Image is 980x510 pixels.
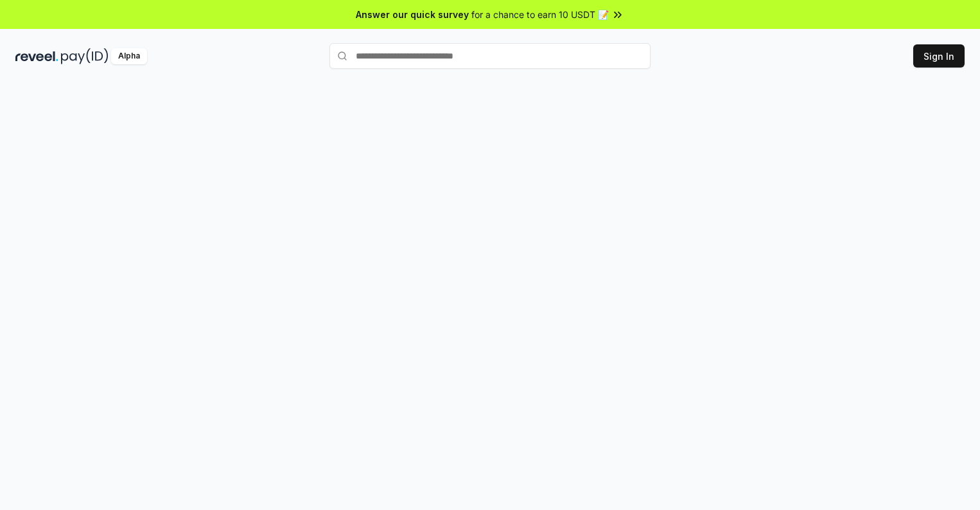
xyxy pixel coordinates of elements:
[356,8,469,21] span: Answer our quick survey
[913,44,965,68] button: Sign In
[15,48,58,64] img: reveel_dark
[111,48,147,64] div: Alpha
[471,8,609,21] span: for a chance to earn 10 USDT 📝
[61,48,109,64] img: pay_id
